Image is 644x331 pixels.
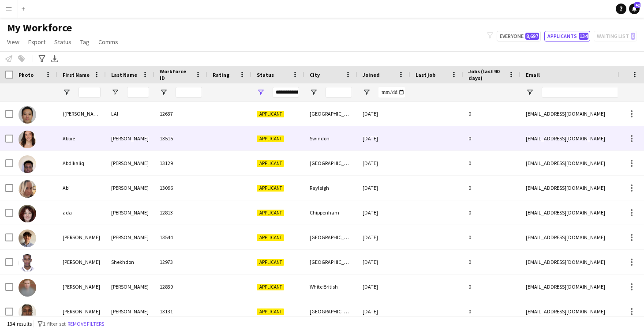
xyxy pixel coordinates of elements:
[19,106,36,124] img: (Michael) Pak Keung LAI
[57,299,106,323] div: [PERSON_NAME]
[357,200,410,225] div: [DATE]
[463,225,520,249] div: 0
[357,151,410,175] div: [DATE]
[19,254,36,272] img: Ahmed Shekhdon
[357,299,410,323] div: [DATE]
[357,250,410,274] div: [DATE]
[19,155,36,173] img: Abdikaliq Osman
[463,126,520,150] div: 0
[79,87,101,98] input: First Name Filter Input
[19,304,36,321] img: Amelia Gustave
[257,234,284,241] span: Applicant
[106,299,154,323] div: [PERSON_NAME]
[19,71,34,78] span: Photo
[257,111,284,117] span: Applicant
[257,185,284,192] span: Applicant
[357,176,410,200] div: [DATE]
[357,102,410,126] div: [DATE]
[57,151,106,175] div: Abdikaliq
[49,53,60,64] app-action-btn: Export XLSX
[463,200,520,225] div: 0
[213,71,229,78] span: Rating
[106,176,154,200] div: [PERSON_NAME]
[19,180,36,198] img: Abi Pearson
[106,200,154,225] div: [PERSON_NAME]
[154,299,207,323] div: 13131
[111,88,119,96] button: Open Filter Menu
[7,38,19,46] span: View
[154,250,207,274] div: 12973
[463,102,520,126] div: 0
[106,151,154,175] div: [PERSON_NAME]
[154,126,207,150] div: 13515
[463,299,520,323] div: 0
[634,2,640,8] span: 42
[19,131,36,148] img: Abbie Woods
[468,68,505,81] span: Jobs (last 90 days)
[98,38,118,46] span: Comms
[257,308,284,315] span: Applicant
[77,36,93,48] a: Tag
[57,225,106,249] div: [PERSON_NAME]
[257,135,284,142] span: Applicant
[257,71,274,78] span: Status
[310,88,318,96] button: Open Filter Menu
[106,225,154,249] div: [PERSON_NAME]
[106,250,154,274] div: Shekhdon
[28,38,45,46] span: Export
[304,102,357,126] div: [GEOGRAPHIC_DATA]
[304,176,357,200] div: Rayleigh
[304,200,357,225] div: Chippenham
[154,225,207,249] div: 13544
[106,126,154,150] div: [PERSON_NAME]
[160,68,191,81] span: Workforce ID
[19,205,36,222] img: ada rogers
[57,176,106,200] div: Abi
[416,71,435,78] span: Last job
[154,176,207,200] div: 13096
[525,33,539,40] span: 8,697
[106,102,154,126] div: LAI
[497,31,541,41] button: Everyone8,697
[363,71,380,78] span: Joined
[160,88,168,96] button: Open Filter Menu
[629,4,640,14] a: 42
[304,250,357,274] div: [GEOGRAPHIC_DATA]
[57,200,106,225] div: ada
[304,275,357,299] div: White British
[257,284,284,290] span: Applicant
[326,87,352,98] input: City Filter Input
[57,250,106,274] div: [PERSON_NAME]
[154,151,207,175] div: 13129
[80,38,90,46] span: Tag
[579,33,588,40] span: 134
[304,225,357,249] div: [GEOGRAPHIC_DATA]
[4,36,23,48] a: View
[357,126,410,150] div: [DATE]
[19,279,36,297] img: Alex Cobb
[54,38,71,46] span: Status
[95,36,122,48] a: Comms
[66,319,106,329] button: Remove filters
[63,71,90,78] span: First Name
[304,299,357,323] div: [GEOGRAPHIC_DATA]
[57,126,106,150] div: Abbie
[357,275,410,299] div: [DATE]
[257,259,284,266] span: Applicant
[154,275,207,299] div: 12839
[257,160,284,167] span: Applicant
[463,151,520,175] div: 0
[463,176,520,200] div: 0
[7,21,72,34] span: My Workforce
[544,31,590,41] button: Applicants134
[257,210,284,216] span: Applicant
[127,87,149,98] input: Last Name Filter Input
[25,36,49,48] a: Export
[357,225,410,249] div: [DATE]
[154,200,207,225] div: 12813
[57,102,106,126] div: ([PERSON_NAME]) [PERSON_NAME]
[176,87,202,98] input: Workforce ID Filter Input
[154,102,207,126] div: 12637
[106,275,154,299] div: [PERSON_NAME]
[63,88,71,96] button: Open Filter Menu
